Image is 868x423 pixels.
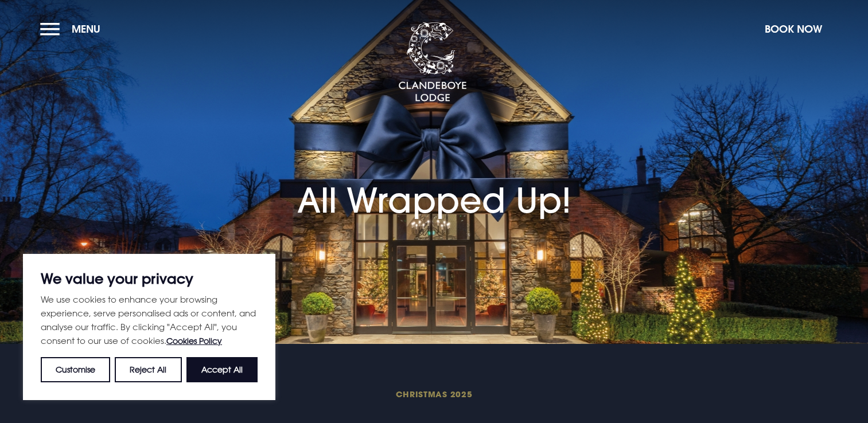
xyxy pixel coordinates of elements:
[115,357,181,382] button: Reject All
[161,389,707,399] span: Christmas 2025
[41,357,110,382] button: Customise
[398,22,467,103] img: Clandeboye Lodge
[186,357,258,382] button: Accept All
[40,17,106,41] button: Menu
[297,129,571,221] h1: All Wrapped Up!
[23,254,275,400] div: We value your privacy
[41,292,258,348] p: We use cookies to enhance your browsing experience, serve personalised ads or content, and analys...
[166,336,222,346] a: Cookies Policy
[72,22,100,36] span: Menu
[759,17,828,41] button: Book Now
[41,272,258,285] p: We value your privacy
